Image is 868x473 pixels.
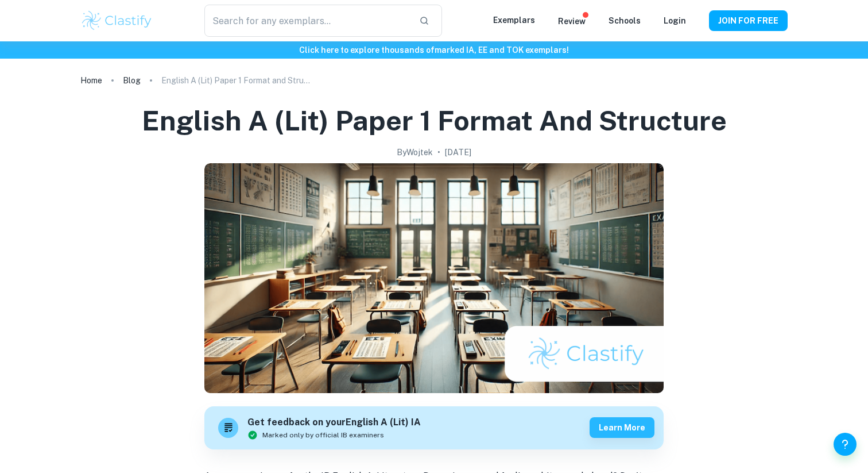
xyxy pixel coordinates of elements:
p: • [437,146,440,159]
h1: English A (Lit) Paper 1 Format and Structure [142,102,727,139]
button: Learn more [590,417,654,438]
p: Review [558,15,586,28]
a: Get feedback on yourEnglish A (Lit) IAMarked only by official IB examinersLearn more [204,406,664,449]
a: Home [80,72,102,89]
a: Blog [123,72,141,89]
input: Search for any exemplars... [204,5,410,37]
h6: Click here to explore thousands of marked IA, EE and TOK exemplars ! [2,44,866,56]
h2: By Wojtek [397,146,433,159]
a: Login [664,16,686,25]
a: Schools [609,16,641,25]
img: English A (Lit) Paper 1 Format and Structure cover image [204,163,664,393]
p: Exemplars [493,14,535,26]
h2: [DATE] [445,146,471,159]
button: Help and Feedback [834,433,857,456]
button: JOIN FOR FREE [709,10,788,31]
img: Clastify logo [80,9,153,32]
span: Marked only by official IB examiners [262,430,384,440]
p: English A (Lit) Paper 1 Format and Structure [161,74,311,87]
h6: Get feedback on your English A (Lit) IA [247,416,421,430]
